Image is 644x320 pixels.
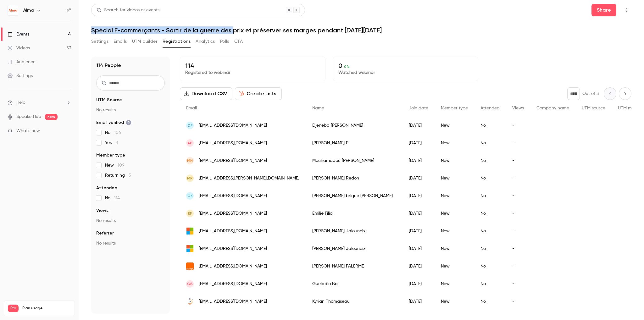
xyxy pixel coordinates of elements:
div: [DATE] [402,169,435,187]
span: [EMAIL_ADDRESS][DOMAIN_NAME] [199,228,267,234]
div: New [435,222,474,240]
span: 5 [129,173,131,178]
div: No [474,134,506,152]
button: Create Lists [235,87,282,100]
p: No results [96,240,165,246]
div: - [506,117,530,134]
span: What's new [16,128,40,134]
span: UTM Source [96,97,122,103]
div: [PERSON_NAME] P [306,134,402,152]
h6: Alma [23,7,34,14]
div: New [435,275,474,293]
div: Mouhamadou [PERSON_NAME] [306,152,402,169]
button: Share [591,4,616,16]
div: [PERSON_NAME] PALERME [306,257,402,275]
div: No [474,240,506,257]
span: [EMAIL_ADDRESS][DOMAIN_NAME] [199,298,267,305]
span: [EMAIL_ADDRESS][PERSON_NAME][DOMAIN_NAME] [199,175,299,182]
div: Events [8,31,29,37]
li: help-dropdown-opener [8,99,71,106]
div: No [474,187,506,205]
span: Company name [536,106,569,110]
img: orange.fr [186,262,194,270]
div: No [474,257,506,275]
div: [PERSON_NAME] Jalouneix [306,222,402,240]
button: Registrations [163,36,191,47]
span: No [105,195,120,201]
img: outlook.com [186,245,194,252]
span: Email verified [96,119,131,126]
div: [DATE] [402,134,435,152]
span: new [45,114,58,120]
div: No [474,275,506,293]
span: Referrer [96,230,114,236]
span: Member type [441,106,468,110]
div: - [506,152,530,169]
span: Member type [96,152,125,158]
button: Download CSV [180,87,232,100]
div: No [474,169,506,187]
div: Videos [8,45,30,51]
div: - [506,293,530,310]
span: New [105,162,125,168]
span: [EMAIL_ADDRESS][DOMAIN_NAME] [199,193,267,199]
div: Émilie Filiol [306,205,402,222]
span: Help [16,99,25,106]
span: [EMAIL_ADDRESS][DOMAIN_NAME] [199,157,267,164]
div: - [506,134,530,152]
span: Pro [8,305,19,312]
div: Kyrian Thomaseau [306,293,402,310]
div: - [506,187,530,205]
span: Join date [409,106,428,110]
div: Settings [8,73,33,79]
div: - [506,257,530,275]
span: UTM source [582,106,605,110]
div: [DATE] [402,257,435,275]
div: - [506,240,530,257]
div: No [474,293,506,310]
span: DF [188,123,192,128]
span: [EMAIL_ADDRESS][DOMAIN_NAME] [199,210,267,217]
span: Views [96,207,108,214]
button: Next page [619,87,631,100]
div: New [435,205,474,222]
span: 0 % [344,64,350,69]
span: Plan usage [22,306,71,311]
div: - [506,169,530,187]
div: [DATE] [402,117,435,134]
h1: Spécial E-commerçants - Sortir de la guerre des prix et préserver ses marges pendant [DATE][DATE] [91,26,631,34]
button: UTM builder [132,36,158,47]
span: [EMAIL_ADDRESS][DOMAIN_NAME] [199,281,267,287]
div: Search for videos or events [97,7,159,14]
img: sscstraining.com [186,298,194,305]
div: New [435,187,474,205]
span: MN [187,158,193,163]
span: Attended [480,106,500,110]
span: AP [187,140,192,146]
span: ÉF [188,211,192,216]
div: [DATE] [402,222,435,240]
p: No results [96,218,165,224]
span: Name [312,106,324,110]
div: New [435,169,474,187]
button: Analytics [196,36,215,47]
span: 109 [118,163,125,168]
button: CTA [234,36,243,47]
div: New [435,134,474,152]
span: GB [187,281,193,287]
span: Views [512,106,524,110]
div: [DATE] [402,293,435,310]
div: No [474,222,506,240]
div: Gueladio Ba [306,275,402,293]
img: outlook.fr [186,227,194,235]
p: No results [96,107,165,113]
p: Out of 3 [582,91,599,97]
span: [EMAIL_ADDRESS][DOMAIN_NAME] [199,122,267,129]
div: New [435,293,474,310]
div: New [435,240,474,257]
span: [EMAIL_ADDRESS][DOMAIN_NAME] [199,246,267,252]
div: [DATE] [402,152,435,169]
span: 106 [114,130,121,135]
span: Email [186,106,197,110]
span: 8 [115,141,118,145]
